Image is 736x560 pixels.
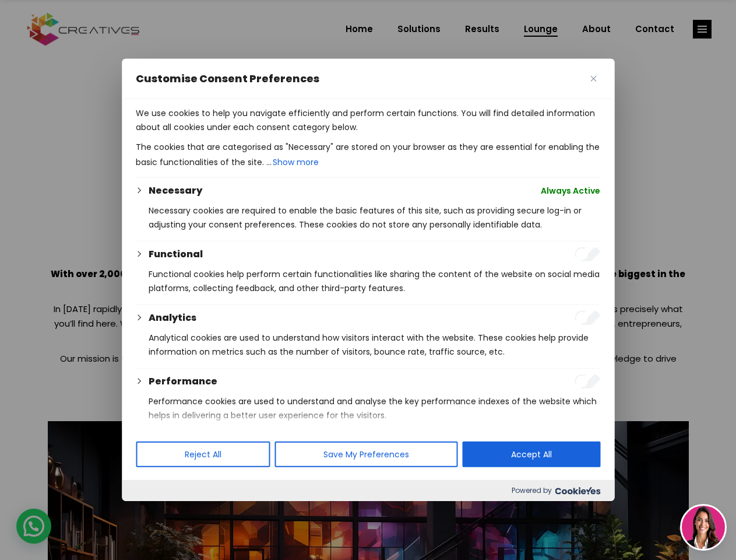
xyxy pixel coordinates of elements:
input: Enable Analytics [575,311,600,325]
input: Enable Functional [575,247,600,261]
img: Close [590,76,596,82]
p: Performance cookies are used to understand and analyse the key performance indexes of the website... [149,394,600,422]
button: Close [586,72,600,86]
div: Powered by [122,480,614,501]
button: Show more [272,154,320,170]
button: Functional [149,247,203,261]
span: Customise Consent Preferences [136,72,319,86]
input: Enable Performance [575,374,600,388]
button: Analytics [149,311,196,325]
div: Customise Consent Preferences [122,59,614,501]
button: Reject All [136,442,270,467]
p: Functional cookies help perform certain functionalities like sharing the content of the website o... [149,267,600,295]
img: agent [682,506,725,549]
button: Accept All [462,442,600,467]
button: Necessary [149,184,202,198]
p: The cookies that are categorised as "Necessary" are stored on your browser as they are essential ... [136,140,600,170]
span: Always Active [541,184,600,198]
p: Necessary cookies are required to enable the basic features of this site, such as providing secur... [149,204,600,232]
p: We use cookies to help you navigate efficiently and perform certain functions. You will find deta... [136,106,600,134]
button: Performance [149,374,217,388]
p: Analytical cookies are used to understand how visitors interact with the website. These cookies h... [149,331,600,359]
img: Cookieyes logo [555,487,600,495]
button: Save My Preferences [274,442,457,467]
